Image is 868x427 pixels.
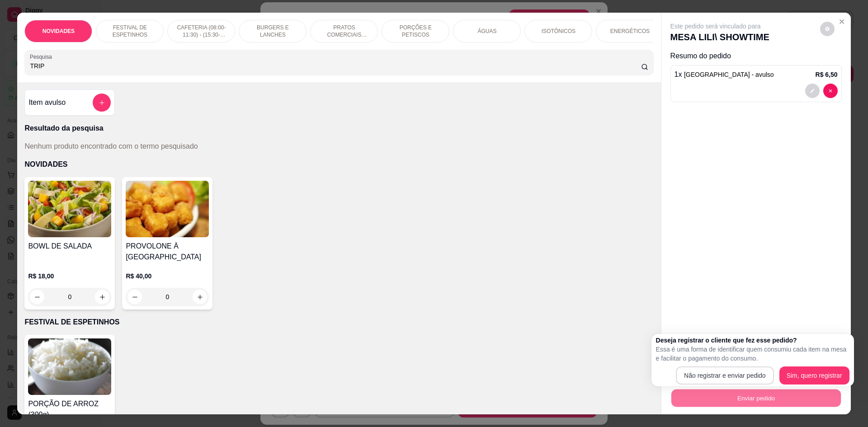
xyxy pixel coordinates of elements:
button: Enviar pedido [671,389,840,407]
p: ENERGÉTICOS [610,28,650,35]
h4: BOWL DE SALADA [28,241,111,252]
h4: Item avulso [28,97,66,108]
h4: PORÇÃO DE ARROZ (300g) [28,399,111,420]
button: decrease-product-quantity [805,84,820,98]
p: NOVIDADES [42,28,75,35]
p: ISOTÔNICOS [542,28,576,35]
p: R$ 40,00 [126,272,209,281]
img: product-image [126,181,209,237]
p: MESA LILI\ SHOWTIME [670,31,769,43]
p: PORÇÕES E PETISCOS [389,24,442,38]
p: 1 x [675,69,774,80]
img: product-image [28,181,111,237]
button: Não registrar e enviar pedido [676,366,774,385]
input: Pesquisa [30,61,641,70]
label: Pesquisa [30,53,55,61]
h4: PROVOLONE À [GEOGRAPHIC_DATA] [126,241,209,263]
button: decrease-product-quantity [820,22,835,36]
p: PRATOS COMERCIAIS (11:30-15:30) [318,24,370,38]
p: Resumo do pedido [670,51,842,61]
p: FESTIVAL DE ESPETINHOS [24,317,653,328]
button: decrease-product-quantity [127,290,142,304]
button: increase-product-quantity [95,290,109,304]
button: add-separate-item [93,94,111,112]
p: BURGERS E LANCHES [246,24,299,38]
button: Sim, quero registrar [779,366,849,385]
p: CAFETERIA (08:00-11:30) - (15:30-18:00) [175,24,227,38]
p: NOVIDADES [24,159,653,170]
p: ÁGUAS [477,28,496,35]
p: R$ 6,50 [816,70,838,79]
button: decrease-product-quantity [30,290,44,304]
button: increase-product-quantity [193,290,207,304]
p: Essa é uma forma de identificar quem consumiu cada item na mesa e facilitar o pagamento do consumo. [656,345,849,363]
p: R$ 18,00 [28,272,111,281]
span: [GEOGRAPHIC_DATA] - avulso [684,71,774,78]
p: Este pedido será vinculado para [670,22,769,31]
p: FESTIVAL DE ESPETINHOS [104,24,156,38]
p: Nenhum produto encontrado com o termo pesquisado [24,141,198,152]
h2: Deseja registrar o cliente que fez esse pedido? [656,336,849,345]
button: Close [835,14,849,29]
button: decrease-product-quantity [823,84,838,98]
p: Resultado da pesquisa [24,123,653,134]
img: product-image [28,338,111,395]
